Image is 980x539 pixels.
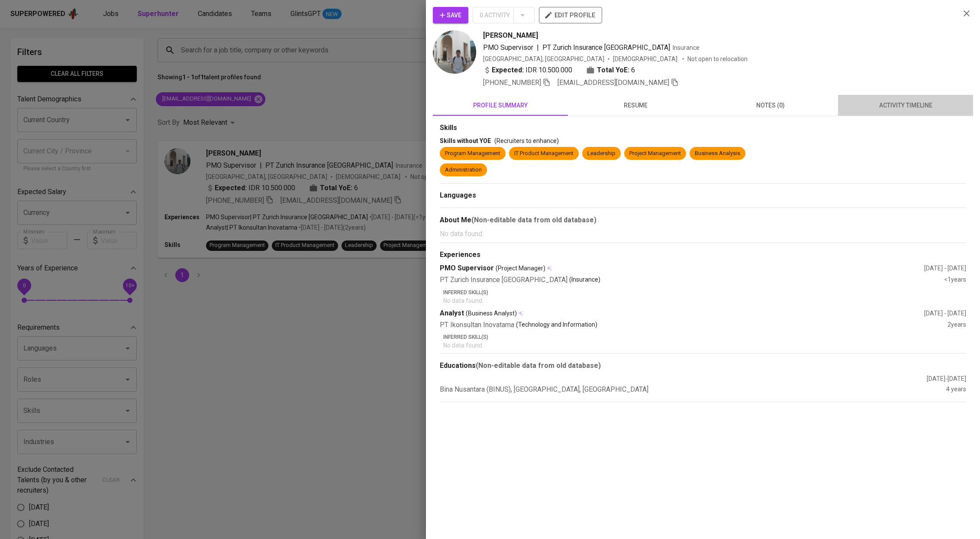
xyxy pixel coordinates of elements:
p: Inferred Skill(s) [443,333,966,341]
div: PT Ikonsultan Inovatama [440,320,948,330]
span: edit profile [546,10,595,21]
div: PT Zurich Insurance [GEOGRAPHIC_DATA] [440,275,944,285]
div: Program Management [445,149,500,158]
button: Save [433,7,468,23]
a: edit profile [539,11,602,18]
span: Insurance [673,44,700,51]
p: Inferred Skill(s) [443,289,966,296]
b: (Non-editable data from old database) [471,216,596,224]
div: PMO Supervisor [440,263,924,273]
div: Leadership [587,149,616,158]
span: | [537,42,539,53]
span: [PHONE_NUMBER] [483,78,541,87]
span: (Project Manager) [496,264,545,273]
div: Skills [440,123,966,133]
span: (Business Analyst) [466,309,517,318]
span: resume [573,100,698,111]
p: No data found. [443,296,966,305]
img: 178ffe4981aa7c01708a0371b782ee9d.jpg [433,30,476,74]
p: (Technology and Information) [516,320,597,330]
b: (Non-editable data from old database) [476,361,601,370]
div: Educations [440,360,966,371]
span: [DEMOGRAPHIC_DATA] [613,55,679,63]
div: Analyst [440,308,924,318]
span: [EMAIL_ADDRESS][DOMAIN_NAME] [558,78,669,87]
div: 2 years [948,320,966,330]
span: [PERSON_NAME] [483,30,538,41]
p: No data found. [440,229,966,239]
div: Administration [445,166,482,174]
p: No data found. [443,341,966,350]
b: Expected: [492,65,524,75]
span: profile summary [438,100,563,111]
span: Skills without YOE [440,137,491,144]
div: Project Management [629,149,681,158]
span: PMO Supervisor [483,43,533,52]
div: [DATE] - [DATE] [924,264,966,273]
span: activity timeline [843,100,968,111]
span: notes (0) [708,100,833,111]
span: 6 [631,65,635,75]
div: IDR 10.500.000 [483,65,572,75]
div: [GEOGRAPHIC_DATA], [GEOGRAPHIC_DATA] [483,55,604,63]
p: Not open to relocation [687,55,748,63]
span: (Recruiters to enhance) [494,137,559,144]
div: <1 years [944,275,966,285]
div: Experiences [440,250,966,260]
p: (Insurance) [569,275,600,285]
div: About Me [440,215,966,225]
div: Bina Nusantara (BINUS), [GEOGRAPHIC_DATA], [GEOGRAPHIC_DATA] [440,385,946,395]
div: Languages [440,191,966,201]
b: Total YoE: [597,65,629,75]
div: 4 years [946,385,966,395]
div: [DATE] - [DATE] [924,309,966,318]
button: edit profile [539,7,602,23]
span: [DATE] - [DATE] [927,375,966,382]
div: Business Analysis [695,149,740,158]
span: PT Zurich Insurance [GEOGRAPHIC_DATA] [542,43,670,52]
span: Save [440,10,461,21]
div: IT Product Management [514,149,574,158]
